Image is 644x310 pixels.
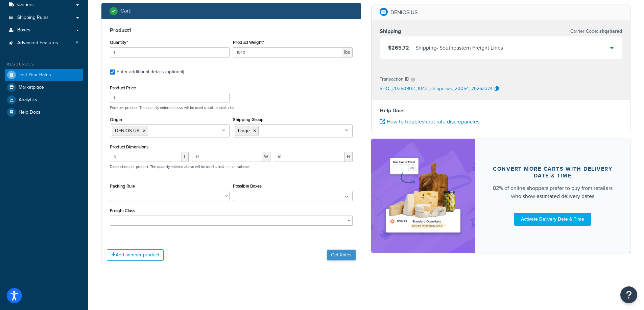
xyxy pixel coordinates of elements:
button: Get Rates [327,250,356,260]
span: H [345,152,353,162]
div: Resources [5,61,83,67]
a: Marketplace [5,81,83,93]
span: Marketplace [19,85,44,90]
div: Shipping - Southeastern Freight Lines [415,43,503,53]
p: Transaction ID [380,75,409,84]
a: Test Your Rates [5,69,83,81]
p: Price per product. The quantity entered above will be used calculate total price. [108,105,354,110]
input: 0.0 [110,47,230,57]
span: Help Docs [19,110,41,115]
span: Test Your Rates [19,72,51,78]
span: $265.72 [388,44,409,52]
label: Product Dimensions [110,144,148,149]
img: feature-image-ddt-36eae7f7280da8017bfb280eaccd9c446f90b1fe08728e4019434db127062ab4.png [381,149,465,243]
label: Origin [110,117,122,122]
span: Advanced Features [17,40,58,46]
span: 5 [76,40,78,46]
button: Open Resource Center [620,286,637,303]
label: Shipping Group [233,117,264,122]
span: Analytics [19,97,37,103]
label: Possible Boxes [233,184,262,189]
span: W [262,152,270,162]
a: Advanced Features5 [5,37,83,49]
a: How to troubleshoot rate discrepancies [380,118,479,125]
span: Carriers [17,2,34,8]
input: 0.00 [233,47,342,57]
span: Shipping Rules [17,15,49,21]
span: shqshared [598,28,622,35]
label: Quantity* [110,40,128,45]
div: Enter additional details (optional) [117,67,184,77]
div: 82% of online shoppers prefer to buy from retailers who show estimated delivery dates [491,184,615,200]
span: Boxes [17,27,30,33]
h2: Cart : [120,8,132,14]
a: Shipping Rules [5,11,83,24]
a: Boxes [5,24,83,36]
button: Add another product [107,249,164,261]
label: Packing Rule [110,184,135,189]
label: Product Weight* [233,40,264,45]
label: Product Price [110,85,136,90]
a: Analytics [5,94,83,106]
label: Freight Class [110,208,135,213]
span: DENIOS US [115,127,139,134]
a: Help Docs [5,106,83,118]
p: Dimensions per product. The quantity entered above will be used calculate total volume. [108,164,250,169]
span: lbs [342,47,353,57]
span: Large [238,127,250,134]
li: Advanced Features [5,37,83,49]
h3: Product 1 [110,27,353,34]
input: Enter additional details (optional) [110,69,115,75]
span: L [182,152,189,162]
h3: Shipping [380,28,401,35]
p: DENIOS US [390,8,418,17]
h4: Help Docs [380,107,622,115]
a: Activate Delivery Date & Time [514,213,591,226]
div: Convert more carts with delivery date & time [491,166,615,179]
p: SHQ_20250902_1042_shipperws_20054_76263374 [380,84,493,94]
p: Carrier Code: [570,27,622,36]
